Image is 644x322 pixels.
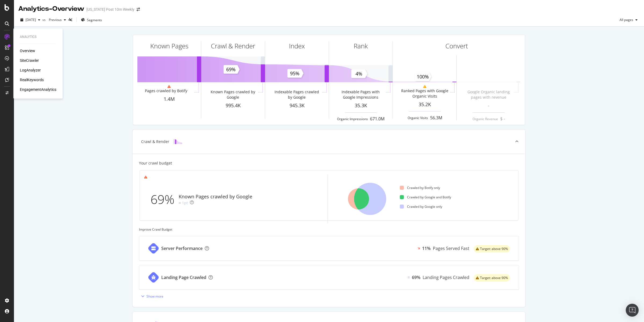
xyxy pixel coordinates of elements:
div: Crawled by Google and Botify [400,195,451,199]
span: Segments [87,18,102,22]
div: 69% [151,191,179,208]
div: Pages Served Fast [433,245,469,252]
a: Overview [20,48,35,53]
div: Index [289,41,305,51]
div: 945.3K [265,102,329,109]
div: Crawled by Google only [400,204,442,209]
div: 1.4M [137,96,201,103]
div: Indexable Pages with Google Impressions [336,89,385,100]
span: vs [42,17,47,22]
img: Equal [179,202,181,204]
span: 2025 Aug. 19th [25,17,36,22]
div: Analytics [20,35,56,39]
div: Analytics - Overview [18,4,84,13]
button: All pages [617,16,640,24]
div: Rank [354,41,368,51]
div: Crawl & Render [141,139,169,144]
button: Previous [47,16,68,24]
a: RealKeywords [20,77,44,83]
a: SiteCrawler [20,58,39,63]
img: Equal [408,277,410,278]
a: Server Performance11%Pages Served Fastwarning label [139,236,519,261]
div: 671.0M [370,116,385,122]
div: Your crawl budget [139,160,172,166]
button: Segments [79,16,104,24]
div: 995.4K [201,102,265,109]
div: Landing Page Crawled [161,274,206,281]
span: Target: above 90% [480,276,508,280]
div: Organic Impressions [337,117,368,121]
div: Known Pages crawled by Google [179,193,252,200]
div: Crawled by Botify only [400,185,440,190]
div: [US_STATE] Post 10m Weekly [86,7,134,12]
span: All pages [617,17,633,22]
a: Landing Page CrawledEqual69%Landing Pages Crawledwarning label [139,265,519,290]
span: Previous [47,17,62,22]
div: arrow-right-arrow-left [137,8,140,11]
button: Show more [139,292,163,300]
div: warning label [474,274,510,282]
div: Known Pages [150,41,188,51]
div: Landing Pages Crawled [423,274,469,281]
div: 35.3K [329,102,393,109]
button: [DATE] [18,16,42,24]
div: Show more [147,294,163,299]
div: Crawl & Render [211,41,255,51]
a: EngagementAnalytics [20,87,56,92]
div: Server Performance [161,245,203,252]
div: warning label [474,245,510,253]
div: 1pt [182,200,188,206]
div: Known Pages crawled by Google [209,89,257,100]
div: Pages crawled by Botify [145,88,187,94]
div: Improve Crawl Budget [139,227,519,232]
div: 69% [412,274,420,281]
div: Open Intercom Messenger [626,304,639,317]
img: block-icon [174,139,182,144]
span: Target: above 90% [480,247,508,251]
div: 11% [422,245,431,252]
a: LogAnalyzer [20,67,41,73]
div: Indexable Pages crawled by Google [273,89,321,100]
